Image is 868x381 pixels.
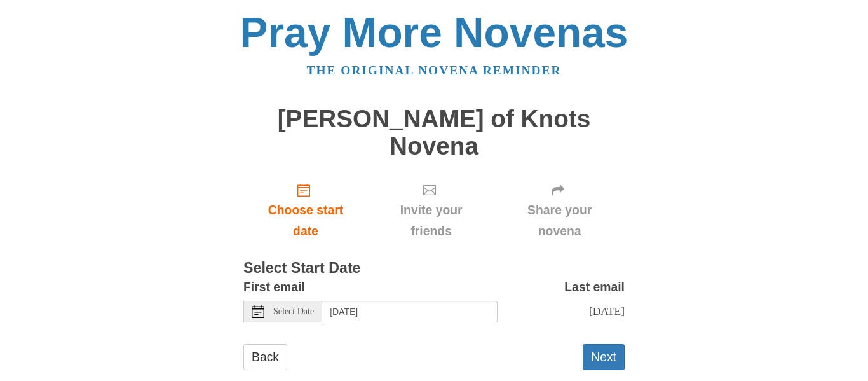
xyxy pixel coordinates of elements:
[307,64,562,77] a: The original novena reminder
[589,305,625,317] span: [DATE]
[564,277,625,298] label: Last email
[256,200,355,242] span: Choose start date
[381,200,482,242] span: Invite your friends
[240,9,628,56] a: Pray More Novenas
[494,172,625,248] div: Click "Next" to confirm your start date first.
[243,172,368,248] a: Choose start date
[583,344,625,370] button: Next
[243,277,305,298] label: First email
[243,260,625,277] h3: Select Start Date
[368,172,494,248] div: Click "Next" to confirm your start date first.
[243,344,287,370] a: Back
[243,106,625,160] h1: [PERSON_NAME] of Knots Novena
[273,307,314,316] span: Select Date
[507,200,612,242] span: Share your novena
